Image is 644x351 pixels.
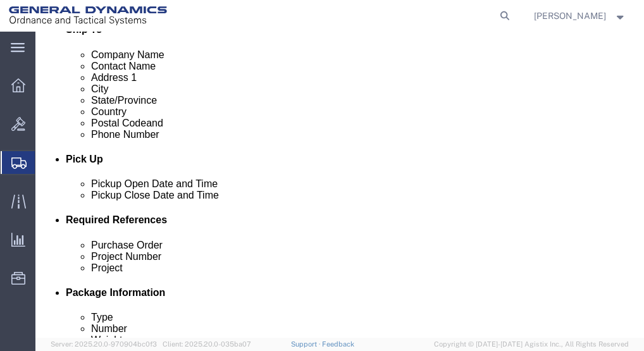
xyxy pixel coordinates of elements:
[534,9,606,23] span: Jennifer Chapa
[51,340,157,348] span: Server: 2025.20.0-970904bc0f3
[9,6,167,25] img: logo
[322,340,354,348] a: Feedback
[163,340,251,348] span: Client: 2025.20.0-035ba07
[291,340,323,348] a: Support
[533,8,627,23] button: [PERSON_NAME]
[35,32,644,338] iframe: FS Legacy Container
[434,339,629,350] span: Copyright © [DATE]-[DATE] Agistix Inc., All Rights Reserved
